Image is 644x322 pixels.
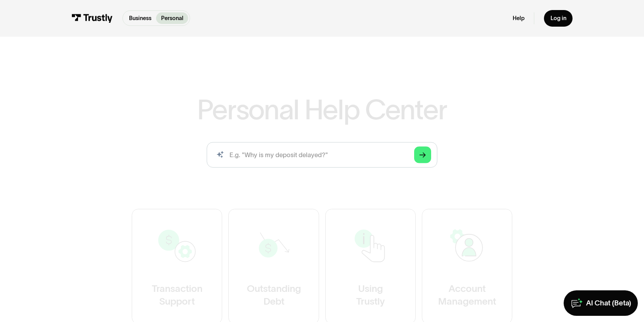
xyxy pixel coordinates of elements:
div: Account Management [438,283,496,308]
a: AI Chat (Beta) [564,290,637,316]
p: Personal [161,14,184,23]
div: Log in [551,15,566,22]
p: Business [129,14,151,23]
div: Using Trustly [356,283,385,308]
div: Transaction Support [151,283,202,308]
a: Help [513,15,525,22]
a: Business [124,12,156,24]
img: Trustly Logo [71,14,113,23]
a: Log in [544,10,573,27]
h1: Personal Help Center [197,95,447,123]
input: search [207,142,437,168]
a: Personal [156,12,188,24]
div: AI Chat (Beta) [586,298,631,308]
div: Outstanding Debt [246,283,301,308]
